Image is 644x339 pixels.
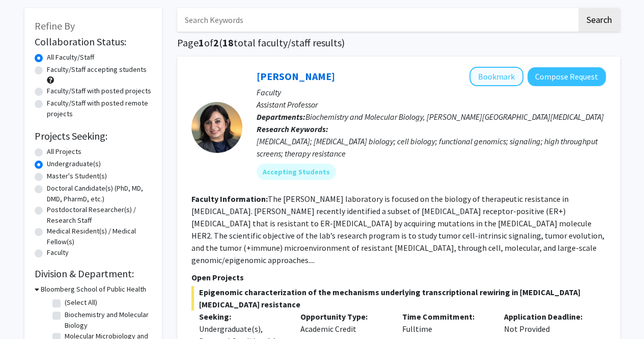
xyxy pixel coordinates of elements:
span: 1 [199,36,204,49]
a: [PERSON_NAME] [257,70,335,83]
p: Application Deadline: [504,310,591,323]
span: Epigenomic characterization of the mechanisms underlying transcriptional rewiring in [MEDICAL_DAT... [191,286,606,310]
button: Compose Request to Utthara Nayar [527,67,606,86]
mat-chip: Accepting Students [257,164,336,180]
label: Faculty/Staff with posted projects [47,86,151,96]
label: Doctoral Candidate(s) (PhD, MD, DMD, PharmD, etc.) [47,183,152,204]
b: Research Keywords: [257,124,328,134]
label: Master's Student(s) [47,171,107,181]
label: All Projects [47,146,81,157]
p: Open Projects [191,271,606,283]
b: Departments: [257,112,305,122]
span: 18 [222,36,234,49]
p: Opportunity Type: [300,310,387,323]
div: [MEDICAL_DATA]; [MEDICAL_DATA] biology; cell biology; functional genomics; signaling; high throug... [257,135,606,160]
h1: Page of ( total faculty/staff results) [177,37,620,49]
label: Faculty/Staff with posted remote projects [47,98,152,119]
h2: Division & Department: [35,268,152,280]
label: Undergraduate(s) [47,159,101,169]
button: Search [578,8,620,32]
label: Faculty/Staff accepting students [47,64,147,75]
h3: Bloomberg School of Public Health [41,284,146,295]
label: Faculty [47,247,69,258]
p: Time Commitment: [402,310,489,323]
label: Biochemistry and Molecular Biology [65,309,149,331]
label: Postdoctoral Researcher(s) / Research Staff [47,204,152,226]
fg-read-more: The [PERSON_NAME] laboratory is focused on the biology of therapeutic resistance in [MEDICAL_DATA... [191,194,604,265]
h2: Collaboration Status: [35,36,152,48]
label: Medical Resident(s) / Medical Fellow(s) [47,226,152,247]
b: Faculty Information: [191,194,268,204]
iframe: Chat [8,293,43,331]
input: Search Keywords [177,8,577,32]
label: All Faculty/Staff [47,52,94,63]
p: Assistant Professor [257,98,606,111]
p: Faculty [257,86,606,98]
label: (Select All) [65,297,97,308]
span: Biochemistry and Molecular Biology, [PERSON_NAME][GEOGRAPHIC_DATA][MEDICAL_DATA] [305,112,604,122]
span: Refine By [35,19,75,32]
button: Add Utthara Nayar to Bookmarks [469,67,523,86]
h2: Projects Seeking: [35,130,152,142]
p: Seeking: [199,310,286,323]
span: 2 [213,36,219,49]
